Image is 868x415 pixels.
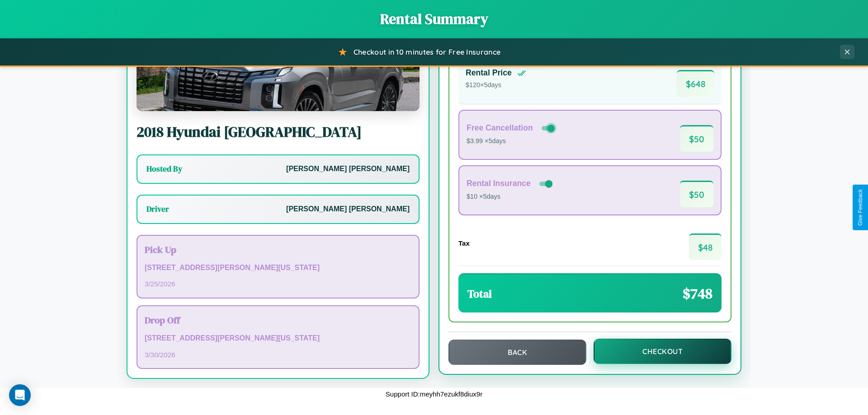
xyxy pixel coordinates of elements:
h4: Rental Insurance [467,179,531,188]
h3: Hosted By [146,163,182,174]
p: Support ID: meyhh7ezukf8diux9r [386,388,482,400]
span: $ 50 [680,125,713,152]
div: Open Intercom Messenger [9,384,31,406]
span: $ 50 [680,181,713,207]
h4: Free Cancellation [467,123,533,133]
h4: Tax [458,239,470,247]
h3: Pick Up [145,243,411,256]
h3: Driver [146,204,169,214]
p: $10 × 5 days [467,191,554,203]
span: $ 48 [689,233,722,260]
p: [PERSON_NAME] [PERSON_NAME] [286,203,410,216]
button: Checkout [594,339,731,364]
p: [STREET_ADDRESS][PERSON_NAME][US_STATE] [145,261,411,275]
h3: Drop Off [145,313,411,326]
p: 3 / 25 / 2026 [145,278,411,290]
span: Checkout in 10 minutes for Free Insurance [354,47,500,56]
span: $ 748 [683,284,712,303]
h2: 2018 Hyundai [GEOGRAPHIC_DATA] [137,122,420,142]
span: $ 648 [677,70,714,97]
p: [STREET_ADDRESS][PERSON_NAME][US_STATE] [145,332,411,345]
p: $ 120 × 5 days [466,79,526,91]
button: Back [448,340,586,365]
p: $3.99 × 5 days [467,135,557,147]
p: 3 / 30 / 2026 [145,349,411,361]
h4: Rental Price [466,68,512,78]
p: [PERSON_NAME] [PERSON_NAME] [286,163,410,176]
h3: Total [467,286,492,301]
div: Give Feedback [857,189,863,226]
h1: Rental Summary [9,9,859,29]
